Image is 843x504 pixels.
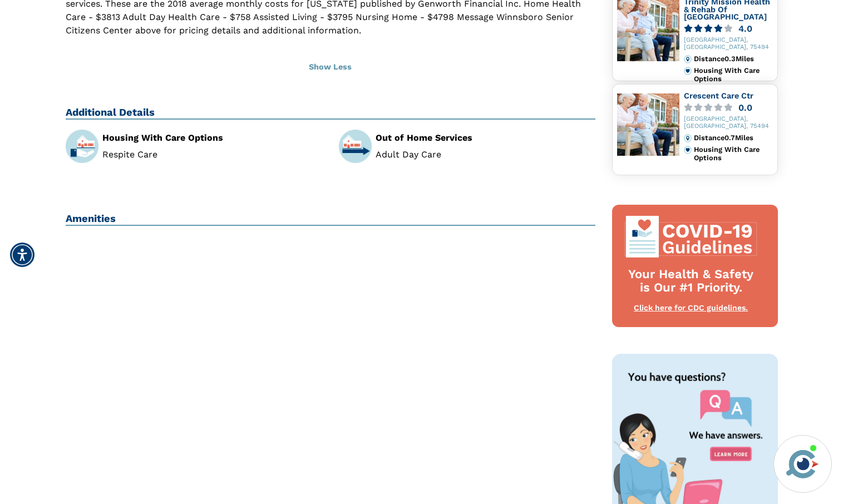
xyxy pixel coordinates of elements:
[66,213,596,226] h2: Amenities
[684,103,773,112] a: 0.0
[623,276,832,428] iframe: iframe
[102,150,322,159] li: Respite Care
[694,146,772,162] div: Housing With Care Options
[66,106,596,120] h2: Additional Details
[684,24,773,33] a: 4.0
[684,91,753,100] a: Crescent Care Ctr
[738,24,752,33] div: 4.0
[694,55,772,63] div: Distance 0.3 Miles
[783,445,821,483] img: avatar
[684,55,692,63] img: distance.svg
[10,243,34,267] div: Accessibility Menu
[102,134,322,142] div: Housing With Care Options
[684,134,692,142] img: distance.svg
[623,268,759,295] div: Your Health & Safety is Our #1 Priority.
[738,103,752,112] div: 0.0
[376,134,595,142] div: Out of Home Services
[623,216,759,257] img: covid-top-default.svg
[684,67,692,75] img: primary.svg
[684,116,773,130] div: [GEOGRAPHIC_DATA], [GEOGRAPHIC_DATA], 75494
[66,55,596,80] button: Show Less
[694,134,772,142] div: Distance 0.7 Miles
[694,67,772,83] div: Housing With Care Options
[376,150,595,159] li: Adult Day Care
[684,146,692,154] img: primary.svg
[684,37,773,51] div: [GEOGRAPHIC_DATA], [GEOGRAPHIC_DATA], 75494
